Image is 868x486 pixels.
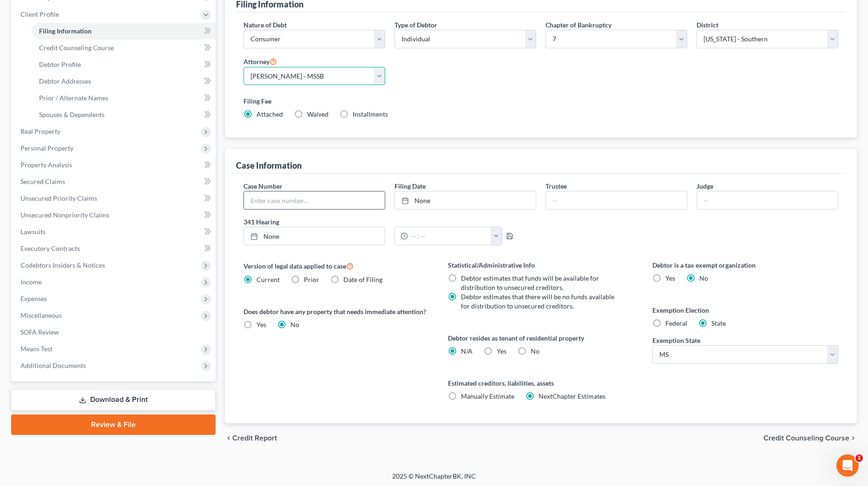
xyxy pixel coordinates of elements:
a: Property Analysis [13,157,216,173]
label: Statistical/Administrative Info [448,260,634,270]
label: Debtor is a tax exempt organization [652,260,838,270]
div: Case Information [236,160,302,171]
i: chevron_right [849,434,857,442]
a: Executory Contracts [13,240,216,257]
span: Credit Counseling Course [39,44,114,52]
span: Installments [353,110,388,118]
span: N/A [461,347,473,355]
span: Yes [497,347,506,355]
span: SOFA Review [20,328,59,336]
span: No [290,321,299,328]
label: Chapter of Bankruptcy [546,20,612,30]
label: Type of Debtor [395,20,437,30]
span: Debtor estimates that there will be no funds available for distribution to unsecured creditors. [461,293,614,310]
span: Prior [304,276,319,283]
a: Unsecured Nonpriority Claims [13,207,216,223]
span: Unsecured Nonpriority Claims [20,211,109,219]
span: Debtor Profile [39,60,81,68]
span: No [699,274,708,282]
span: Yes [665,274,675,282]
button: Credit Counseling Course chevron_right [763,434,857,442]
a: Credit Counseling Course [32,39,216,56]
span: Additional Documents [20,361,86,369]
span: State [711,319,726,327]
label: Version of legal data applied to case [243,260,429,271]
a: Download & Print [11,389,216,411]
span: Debtor estimates that funds will be available for distribution to unsecured creditors. [461,274,599,291]
span: NextChapter Estimates [539,392,605,400]
a: Unsecured Priority Claims [13,190,216,207]
span: Miscellaneous [20,311,62,319]
span: Executory Contracts [20,244,80,252]
i: chevron_left [225,434,232,442]
span: Client Profile [20,10,59,18]
input: Enter case number... [244,191,385,209]
input: -- [546,191,687,209]
span: Income [20,278,42,286]
label: Debtor resides as tenant of residential property [448,333,634,343]
span: Manually Estimate [461,392,514,400]
a: Secured Claims [13,173,216,190]
button: chevron_left Credit Report [225,434,277,442]
label: Case Number [243,181,283,191]
span: Personal Property [20,144,73,152]
span: Lawsuits [20,228,46,236]
a: Prior / Alternate Names [32,90,216,106]
label: Does debtor have any property that needs immediate attention? [243,307,429,316]
label: Estimated creditors, liabilities, assets [448,378,634,388]
a: Review & File [11,414,216,435]
label: Attorney [243,56,277,67]
span: Real Property [20,127,60,135]
label: Exemption State [652,335,700,345]
span: Federal [665,319,687,327]
span: Attached [256,110,283,118]
label: 341 Hearing [239,217,541,227]
label: District [697,20,718,30]
span: Yes [256,321,266,328]
span: No [531,347,539,355]
label: Filing Fee [243,96,838,106]
input: -- : -- [408,227,491,245]
span: Waived [307,110,329,118]
span: Unsecured Priority Claims [20,194,97,202]
span: 1 [855,454,863,462]
span: Credit Counseling Course [763,434,849,442]
label: Nature of Debt [243,20,287,30]
label: Filing Date [395,181,426,191]
input: -- [697,191,838,209]
a: Debtor Profile [32,56,216,73]
span: Date of Filing [343,276,382,283]
span: Expenses [20,295,47,302]
span: Filing Information [39,27,92,35]
label: Exemption Election [652,305,838,315]
label: Trustee [546,181,567,191]
label: Judge [697,181,713,191]
span: Spouses & Dependents [39,111,105,118]
a: None [395,191,536,209]
a: None [244,227,385,245]
span: Credit Report [232,434,277,442]
span: Property Analysis [20,161,72,169]
a: Lawsuits [13,223,216,240]
span: Codebtors Insiders & Notices [20,261,105,269]
a: Spouses & Dependents [32,106,216,123]
span: Secured Claims [20,177,65,185]
span: Current [256,276,280,283]
a: Debtor Addresses [32,73,216,90]
span: Means Test [20,345,53,353]
iframe: Intercom live chat [836,454,859,477]
a: Filing Information [32,23,216,39]
a: SOFA Review [13,324,216,341]
span: Prior / Alternate Names [39,94,108,102]
span: Debtor Addresses [39,77,91,85]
